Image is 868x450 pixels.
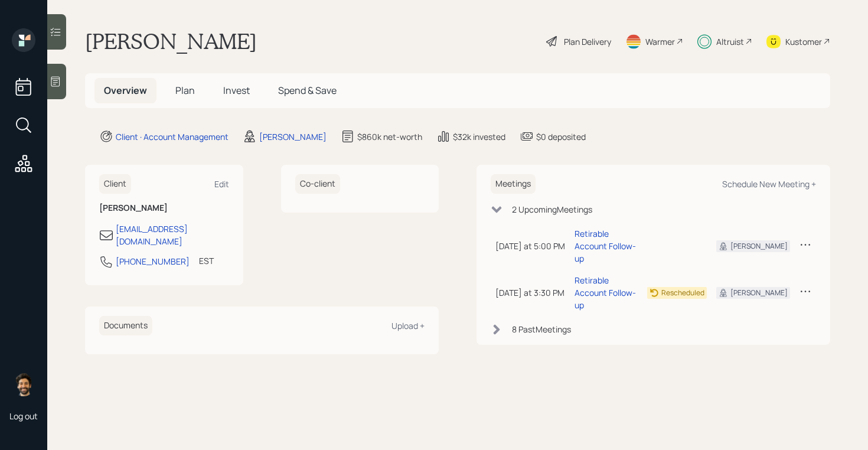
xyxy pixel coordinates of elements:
[278,84,337,97] span: Spend & Save
[391,320,425,331] div: Upload +
[12,373,35,396] img: eric-schwartz-headshot.png
[116,255,190,268] div: [PHONE_NUMBER]
[357,131,422,143] div: $860k net-worth
[104,84,147,97] span: Overview
[495,240,565,252] div: [DATE] at 5:00 PM
[722,178,816,190] div: Schedule New Meeting +
[214,178,229,190] div: Edit
[716,35,744,48] div: Altruist
[512,203,592,216] div: 2 Upcoming Meeting s
[491,174,536,194] h6: Meetings
[99,316,152,335] h6: Documents
[99,174,131,194] h6: Client
[495,286,565,299] div: [DATE] at 3:30 PM
[99,203,229,213] h6: [PERSON_NAME]
[85,28,257,54] h1: [PERSON_NAME]
[295,174,340,194] h6: Co-client
[536,131,586,143] div: $0 deposited
[9,410,38,422] div: Log out
[116,223,229,247] div: [EMAIL_ADDRESS][DOMAIN_NAME]
[645,35,675,48] div: Warmer
[223,84,250,97] span: Invest
[730,241,788,252] div: [PERSON_NAME]
[661,288,704,298] div: Rescheduled
[575,274,638,311] div: Retirable Account Follow-up
[730,288,788,298] div: [PERSON_NAME]
[175,84,195,97] span: Plan
[564,35,611,48] div: Plan Delivery
[512,323,571,335] div: 8 Past Meeting s
[575,227,638,265] div: Retirable Account Follow-up
[259,131,327,143] div: [PERSON_NAME]
[453,131,505,143] div: $32k invested
[116,131,229,143] div: Client · Account Management
[785,35,822,48] div: Kustomer
[199,255,214,267] div: EST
